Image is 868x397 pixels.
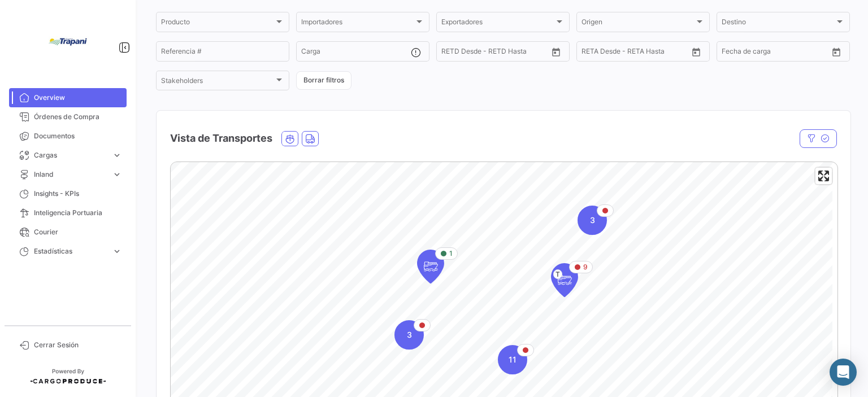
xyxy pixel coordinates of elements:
span: Producto [161,20,274,28]
span: 11 [509,354,517,365]
span: Inland [34,169,107,180]
span: Estadísticas [34,246,107,256]
span: Cargas [34,150,107,160]
input: Desde [441,49,462,57]
span: Insights - KPIs [34,189,122,199]
button: Ocean [282,132,298,146]
span: expand_more [112,150,122,160]
span: Stakeholders [161,78,274,86]
a: Insights - KPIs [9,184,127,203]
button: Open calendar [548,43,565,60]
span: Overview [34,93,122,103]
button: Borrar filtros [296,71,351,90]
a: Documentos [9,126,127,146]
button: Open calendar [828,43,845,60]
span: 1 [449,248,453,259]
span: Origen [581,20,695,28]
span: T [553,269,562,279]
span: Inteligencia Portuaria [34,208,122,218]
span: expand_more [112,169,122,180]
a: Overview [9,88,127,107]
span: Courier [34,227,122,237]
span: 3 [407,329,412,341]
div: Map marker [417,250,444,283]
div: Map marker [498,345,527,374]
span: expand_more [112,246,122,256]
span: 3 [590,215,595,226]
a: Inteligencia Portuaria [9,203,127,223]
span: 9 [583,262,588,272]
div: Abrir Intercom Messenger [830,359,857,386]
span: Exportadores [441,20,554,28]
input: Hasta [470,49,520,57]
input: Hasta [750,49,801,57]
span: Importadores [301,20,414,28]
button: Land [302,132,318,146]
input: Desde [722,49,742,57]
span: Destino [722,20,835,28]
button: Enter fullscreen [815,168,832,184]
h4: Vista de Transportes [170,130,272,146]
span: Cerrar Sesión [34,340,122,350]
div: Map marker [551,263,578,297]
input: Hasta [610,49,661,57]
div: Map marker [578,206,607,235]
button: Open calendar [688,43,705,60]
img: bd005829-9598-4431-b544-4b06bbcd40b2.jpg [40,14,96,70]
input: Desde [581,49,602,57]
div: Map marker [394,320,424,350]
a: Courier [9,223,127,242]
span: Documentos [34,131,122,141]
span: Órdenes de Compra [34,112,122,122]
a: Órdenes de Compra [9,107,127,126]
